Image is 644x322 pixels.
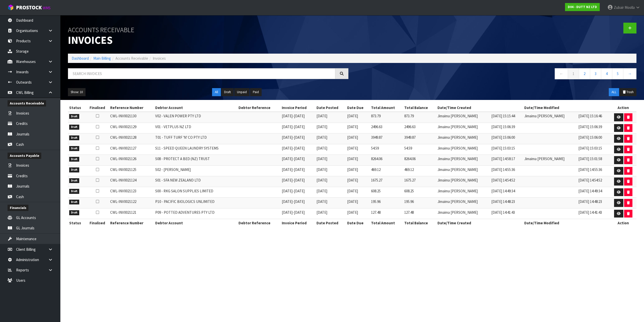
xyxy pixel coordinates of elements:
[614,5,624,10] span: Zubair
[280,123,315,133] td: -
[282,124,293,129] span: [DATE]
[590,68,601,79] a: 3
[155,167,191,172] span: S02 - [PERSON_NAME]
[69,125,79,130] span: Draft
[280,176,315,187] td: -
[282,210,293,215] span: [DATE]
[109,219,154,227] th: Reference Number
[347,114,358,118] span: [DATE]
[568,5,597,9] strong: D04 - DUTT NZ LTD
[154,219,237,227] th: Debtor Account
[280,144,315,155] td: -
[110,178,136,183] span: CWL-INV0021124
[155,178,201,183] span: S01 - SFA NEW ZEALAND LTD
[110,135,136,140] span: CWL-INV0021128
[316,146,327,151] span: [DATE]
[316,156,327,161] span: [DATE]
[578,156,602,161] span: [DATE] 15:01:58
[110,124,136,129] span: CWL-INV0021129
[109,104,154,112] th: Reference Number
[578,146,602,151] span: [DATE] 15:03:15
[155,146,219,151] span: S11 - SPEED QUEEN LAUNDRY SYSTEMS
[623,68,636,79] a: →
[371,114,381,118] span: 873.79
[282,178,293,183] span: [DATE]
[294,135,305,140] span: [DATE]
[491,124,515,129] span: [DATE] 15:06:39
[294,167,305,172] span: [DATE]
[212,88,221,96] button: All
[610,219,636,227] th: Action
[612,68,623,79] a: 5
[404,210,414,215] span: 127.48
[371,156,382,161] span: 8264.06
[8,4,14,11] img: cube-alt.png
[69,200,79,205] span: Draft
[155,189,213,193] span: S00 - RKG SALON SUPPLIES LIMITED
[282,146,293,151] span: [DATE]
[404,178,416,183] span: 1675.27
[371,124,382,129] span: 2496.63
[491,189,515,193] span: [DATE] 14:49:34
[347,124,358,129] span: [DATE]
[555,68,568,79] a: ←
[578,135,602,140] span: [DATE] 15:06:00
[403,104,436,112] th: Total Balance
[237,104,281,112] th: Debtor Reference
[155,156,210,161] span: S08 - PROTECT A BED (NZ) TRUST
[8,100,46,106] span: Accounts Receivable
[371,167,381,172] span: 469.12
[578,199,602,204] span: [DATE] 14:48:23
[110,189,136,193] span: CWL-INV0021123
[221,88,234,96] button: Draft
[316,210,327,215] span: [DATE]
[8,205,28,211] span: Financials
[280,219,315,227] th: Invoice Period
[578,178,602,183] span: [DATE] 14:54:52
[280,155,315,166] td: -
[68,88,86,96] button: Show: 10
[437,135,478,140] span: Jimaima [PERSON_NAME]
[437,156,478,161] span: Jimaima [PERSON_NAME]
[250,88,262,96] button: Paid
[601,68,612,79] a: 4
[86,104,109,112] th: Finalised
[346,219,370,227] th: Date Due
[578,189,602,193] span: [DATE] 14:49:34
[280,187,315,198] td: -
[491,156,515,161] span: [DATE] 14:58:17
[371,210,381,215] span: 127.48
[282,189,293,193] span: [DATE]
[294,146,305,151] span: [DATE]
[347,178,358,183] span: [DATE]
[370,219,403,227] th: Total Amount
[523,219,610,227] th: Date/Time Modified
[69,114,79,119] span: Draft
[491,199,515,204] span: [DATE] 14:48:23
[280,198,315,208] td: -
[578,114,602,118] span: [DATE] 15:16:46
[371,135,382,140] span: 3949.87
[523,104,610,112] th: Date/Time Modified
[294,124,305,129] span: [DATE]
[316,178,327,183] span: [DATE]
[371,189,381,193] span: 608.25
[491,146,515,151] span: [DATE] 15:03:15
[294,178,305,183] span: [DATE]
[524,114,565,118] span: Jimaima [PERSON_NAME]
[72,56,89,61] a: Dashboard
[86,219,109,227] th: Finalised
[110,146,136,151] span: CWL-INV0021127
[578,124,602,129] span: [DATE] 15:06:39
[16,4,42,11] span: ProStock
[404,124,416,129] span: 2496.63
[294,156,305,161] span: [DATE]
[110,167,136,172] span: CWL-INV0021125
[68,104,86,112] th: Status
[437,167,478,172] span: Jimaima [PERSON_NAME]
[282,114,293,118] span: [DATE]
[316,135,327,140] span: [DATE]
[370,104,403,112] th: Total Amount
[436,104,523,112] th: Date/Time Created
[294,189,305,193] span: [DATE]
